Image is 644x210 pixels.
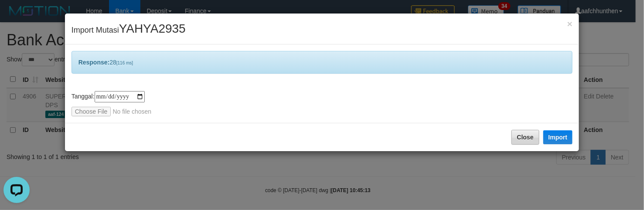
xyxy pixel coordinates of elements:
[567,19,572,28] button: Close
[72,26,186,34] span: Import Mutasi
[511,130,539,145] button: Close
[72,51,573,74] div: 28
[116,61,133,65] span: [116 ms]
[78,59,110,66] b: Response:
[567,19,572,29] span: ×
[543,130,573,144] button: Import
[119,22,186,35] span: YAHYA2935
[3,3,30,30] button: Open LiveChat chat widget
[72,91,573,116] div: Tanggal:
